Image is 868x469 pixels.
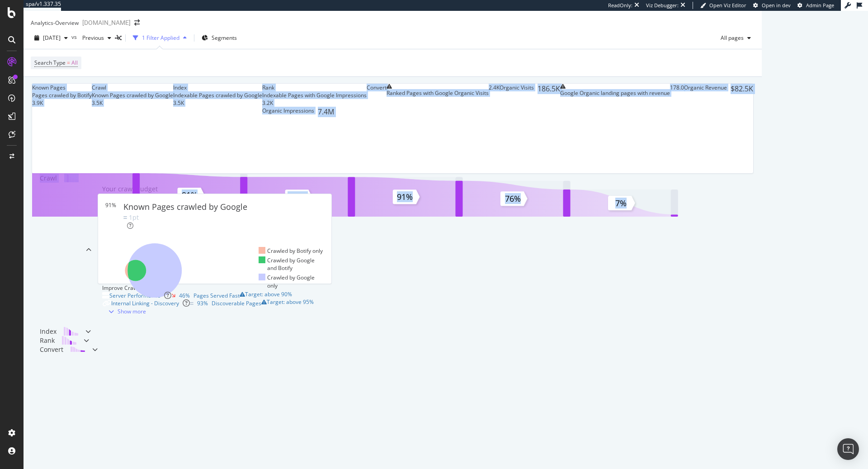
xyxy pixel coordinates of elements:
[32,99,92,107] div: 3.9K
[261,299,314,307] div: warning label
[684,84,727,117] div: Organic Revenue
[837,438,859,460] div: Open Intercom Messenger
[731,84,753,117] div: $82.5K
[105,201,123,230] div: 91%
[608,2,632,9] div: ReadOnly:
[500,84,534,117] div: Organic Visits
[646,2,679,9] div: Viz Debugger:
[717,31,755,45] button: All pages
[212,34,237,42] span: Segments
[142,34,179,42] div: 1 Filter Applied
[173,99,262,107] div: 3.5K
[102,284,327,292] div: Improve Crawl Budget
[102,299,327,307] a: Internal Linking - DiscoveryEqual93%Discoverable Pageswarning label
[62,336,76,345] img: block-icon
[92,99,173,107] div: 3.5K
[762,2,791,9] span: Open in dev
[259,256,324,272] div: Crawled by Google and Botify
[505,193,521,204] text: 76%
[92,84,106,91] div: Crawl
[67,59,70,66] span: =
[82,18,131,27] div: [DOMAIN_NAME]
[71,345,85,354] img: block-icon
[40,327,57,336] div: Index
[79,31,115,45] button: Previous
[129,31,190,45] button: 1 Filter Applied
[262,107,314,117] div: Organic Impressions
[198,31,241,45] button: Segments
[102,307,149,316] button: Show more
[134,19,140,26] div: arrow-right-arrow-left
[259,274,324,289] div: Crawled by Google only
[31,19,79,27] div: Analytics - Overview
[753,2,791,9] a: Open in dev
[367,84,387,91] div: Convert
[670,84,684,117] div: 178.0
[92,91,173,99] div: Known Pages crawled by Google
[182,189,198,200] text: 91%
[259,247,323,255] div: Crawled by Botify only
[615,198,627,208] text: 7%
[262,91,367,99] div: Indexable Pages with Google Impressions
[123,216,127,219] img: Equal
[129,213,139,222] div: 1pt
[31,31,71,45] button: [DATE]
[32,84,66,91] div: Known Pages
[40,336,55,345] div: Rank
[190,302,193,305] img: Equal
[288,191,308,202] text: 100%
[43,34,61,42] span: 2025 Sep. 20th
[71,33,79,41] span: vs
[709,2,746,9] span: Open Viz Editor
[387,89,489,97] div: Ranked Pages with Google Organic Visits
[806,2,834,9] span: Admin Page
[71,57,78,69] span: All
[40,174,57,327] div: Crawl
[79,34,104,42] span: Previous
[538,84,560,117] div: 186.5K
[173,84,187,91] div: Index
[240,292,292,299] div: warning label
[318,107,334,117] div: 7.4M
[397,191,413,202] text: 91%
[700,2,746,9] a: Open Viz Editor
[40,345,63,354] div: Convert
[123,201,247,213] div: Known Pages crawled by Google
[118,308,146,315] div: Show more
[262,84,274,91] div: Rank
[34,59,66,66] span: Search Type
[102,292,327,299] a: Server Performance46%Pages Served Fastwarning label
[717,34,744,42] span: All pages
[173,91,262,99] div: Indexable Pages crawled by Google
[489,84,500,117] div: 2.4K
[32,91,92,99] div: Pages crawled by Botify
[797,2,834,9] a: Admin Page
[64,327,78,336] img: block-icon
[560,89,670,97] div: Google Organic landing pages with revenue
[262,99,367,107] div: 3.2K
